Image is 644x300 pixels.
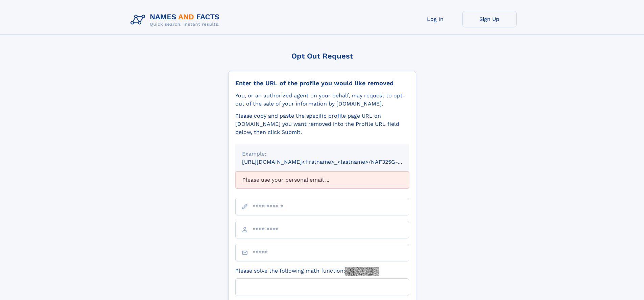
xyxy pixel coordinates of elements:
label: Please solve the following math function: [235,267,379,276]
div: You, or an authorized agent on your behalf, may request to opt-out of the sale of your informatio... [235,92,409,108]
a: Sign Up [462,11,517,27]
img: Logo Names and Facts [128,11,225,29]
a: Log In [408,11,462,27]
div: Please use your personal email ... [235,171,409,188]
small: [URL][DOMAIN_NAME]<firstname>_<lastname>/NAF325G-xxxxxxxx [242,159,422,165]
div: Opt Out Request [228,52,416,60]
div: Please copy and paste the specific profile page URL on [DOMAIN_NAME] you want removed into the Pr... [235,112,409,136]
div: Example: [242,150,402,158]
div: Enter the URL of the profile you would like removed [235,79,409,87]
